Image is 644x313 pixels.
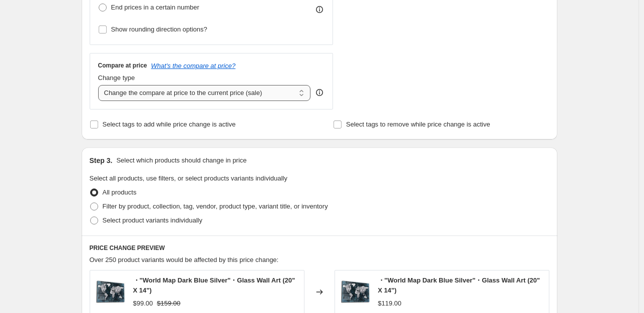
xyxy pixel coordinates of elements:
[98,74,135,81] span: Change type
[95,277,125,307] img: World_Map_Dark_Blue_Silver_2_80x.jpg
[378,276,540,294] span: ・"World Map Dark Blue Silver"・Glass Wall Art (20" X 14")
[340,277,370,307] img: World_Map_Dark_Blue_Silver_2_80x.jpg
[90,256,279,263] span: Over 250 product variants would be affected by this price change:
[103,216,202,224] span: Select product variants individually
[151,62,236,69] button: What's the compare at price?
[116,155,246,165] p: Select which products should change in price
[90,244,549,252] h6: PRICE CHANGE PREVIEW
[103,202,328,210] span: Filter by product, collection, tag, vendor, product type, variant title, or inventory
[90,155,113,165] h2: Step 3.
[103,120,236,128] span: Select tags to add while price change is active
[133,276,295,294] span: ・"World Map Dark Blue Silver"・Glass Wall Art (20" X 14")
[157,298,180,308] strike: $159.00
[111,3,199,11] span: End prices in a certain number
[378,298,402,308] div: $119.00
[111,25,207,33] span: Show rounding direction options?
[103,188,137,196] span: All products
[133,298,153,308] div: $99.00
[314,87,325,97] div: help
[90,174,287,182] span: Select all products, use filters, or select products variants individually
[98,61,147,69] h3: Compare at price
[346,120,490,128] span: Select tags to remove while price change is active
